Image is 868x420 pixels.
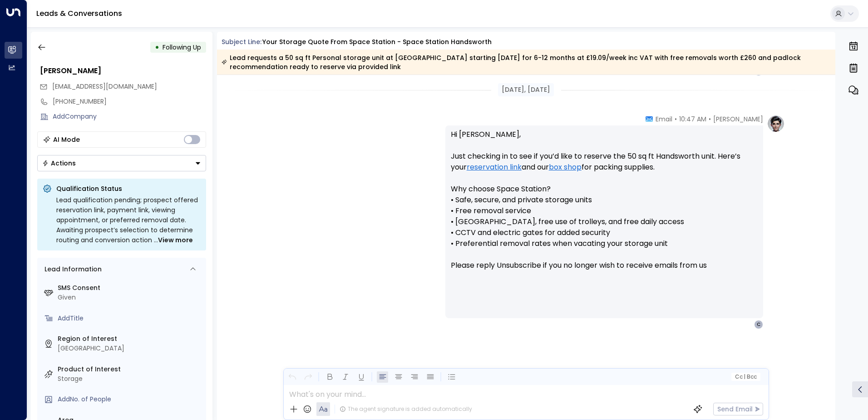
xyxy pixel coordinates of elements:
span: View more [158,235,193,245]
span: • [709,115,711,124]
div: [GEOGRAPHIC_DATA] [58,344,202,353]
p: Qualification Status [56,184,201,193]
span: | [744,374,745,380]
a: Leads & Conversations [36,8,122,19]
div: Actions [42,159,76,167]
span: 10:47 AM [679,115,706,124]
div: [DATE], [DATE] [498,83,554,96]
button: Actions [37,155,206,171]
div: [PHONE_NUMBER] [53,97,206,106]
div: Storage [58,374,202,384]
a: reservation link [467,162,522,173]
span: • [675,115,677,124]
div: Given [58,293,202,302]
span: Cc Bcc [735,374,756,380]
img: profile-logo.png [767,115,785,133]
div: [PERSON_NAME] [40,65,206,76]
span: Email [656,115,672,124]
button: Redo [302,371,314,383]
span: Following Up [163,43,201,52]
button: Cc|Bcc [731,373,760,381]
label: SMS Consent [58,283,202,293]
div: Button group with a nested menu [37,155,206,171]
div: The agent signature is added automatically [340,405,472,413]
div: AddTitle [58,314,202,323]
div: AddNo. of People [58,395,202,404]
span: Subject Line: [222,37,261,46]
div: Lead qualification pending; prospect offered reservation link, payment link, viewing appointment,... [56,195,201,245]
p: Hi [PERSON_NAME], Just checking in to see if you’d like to reserve the 50 sq ft Handsworth unit. ... [451,129,758,282]
div: C [754,320,763,329]
button: Undo [286,371,298,383]
div: AddCompany [53,112,206,121]
div: Lead Information [41,265,102,274]
div: • [155,39,159,55]
label: Region of Interest [58,334,202,344]
div: Lead requests a 50 sq ft Personal storage unit at [GEOGRAPHIC_DATA] starting [DATE] for 6-12 mont... [222,53,830,71]
span: Caroleparslow31@hotmail.com [52,82,157,91]
span: [EMAIL_ADDRESS][DOMAIN_NAME] [52,82,157,91]
label: Product of Interest [58,365,202,374]
span: [PERSON_NAME] [713,115,763,124]
div: Your storage quote from Space Station - Space Station Handsworth [262,37,492,47]
div: AI Mode [53,135,80,144]
a: box shop [549,162,582,173]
